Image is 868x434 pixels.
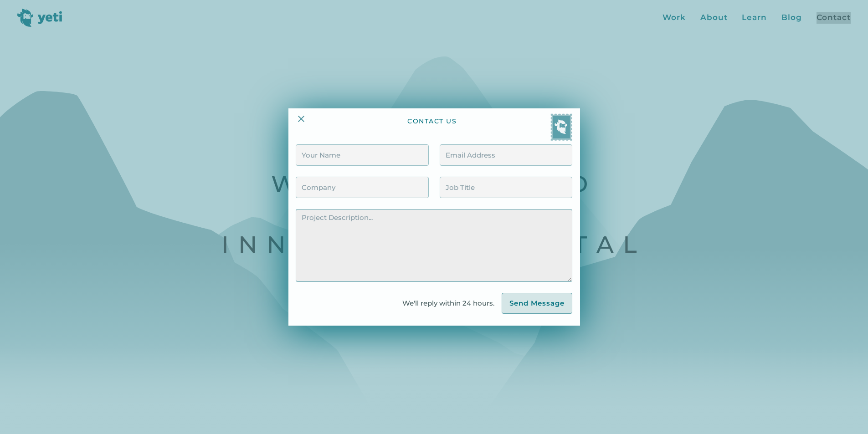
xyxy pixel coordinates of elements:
img: Yeti postage stamp [550,113,572,141]
input: Your Name [296,144,428,166]
input: Company [296,177,428,198]
div: contact us [407,117,457,141]
input: Job Title [440,177,572,198]
input: Send Message [502,293,572,314]
form: Contact Form [296,144,572,314]
input: Email Address [440,144,572,166]
img: Close Icon [296,113,307,124]
div: We'll reply within 24 hours. [402,298,502,309]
